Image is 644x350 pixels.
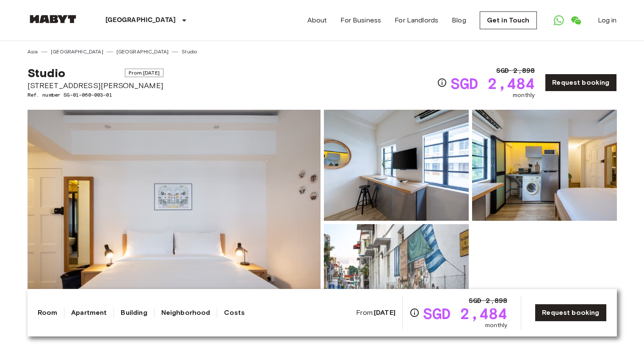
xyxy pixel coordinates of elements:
[161,308,210,318] a: Neighborhood
[472,110,617,221] img: Picture of unit SG-01-060-003-01
[38,308,58,318] a: Room
[324,110,469,221] img: Picture of unit SG-01-060-003-01
[121,308,147,318] a: Building
[550,12,567,29] a: Open WhatsApp
[28,110,321,335] img: Marketing picture of unit SG-01-060-003-01
[105,15,176,25] p: [GEOGRAPHIC_DATA]
[28,91,163,99] span: Ref. number SG-01-060-003-01
[224,308,245,318] a: Costs
[452,15,466,25] a: Blog
[28,48,38,56] a: Asia
[545,74,616,92] a: Request booking
[480,11,537,29] a: Get in Touch
[28,15,78,23] img: Habyt
[496,66,535,76] span: SGD 2,898
[28,80,163,91] span: [STREET_ADDRESS][PERSON_NAME]
[182,48,197,56] a: Studio
[409,308,420,318] svg: Check cost overview for full price breakdown. Please note that discounts apply to new joiners onl...
[116,48,169,56] a: [GEOGRAPHIC_DATA]
[437,78,447,88] svg: Check cost overview for full price breakdown. Please note that discounts apply to new joiners onl...
[125,69,163,77] span: From [DATE]
[340,15,381,25] a: For Business
[356,308,395,317] span: From:
[513,91,535,100] span: monthly
[395,15,438,25] a: For Landlords
[28,66,66,80] span: Studio
[598,15,617,25] a: Log in
[307,15,327,25] a: About
[485,321,507,330] span: monthly
[567,12,584,29] a: Open WeChat
[451,76,535,91] span: SGD 2,484
[423,306,507,321] span: SGD 2,484
[535,304,606,322] a: Request booking
[51,48,103,56] a: [GEOGRAPHIC_DATA]
[374,308,395,317] b: [DATE]
[469,296,507,306] span: SGD 2,898
[324,224,469,335] img: Picture of unit SG-01-060-003-01
[71,308,107,318] a: Apartment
